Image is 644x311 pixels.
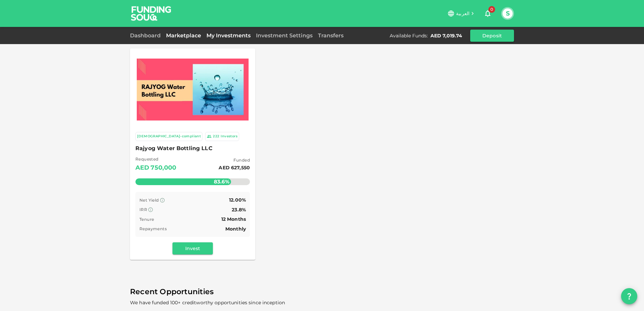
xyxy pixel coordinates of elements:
[130,48,255,260] a: Marketplace Logo [DEMOGRAPHIC_DATA]-compliant 222Investors Rajyog Water Bottling LLC Requested AE...
[503,8,513,19] button: S
[221,134,237,139] div: Investors
[213,134,219,139] div: 222
[139,217,154,222] span: Tenure
[481,7,494,20] button: 0
[137,134,201,139] div: [DEMOGRAPHIC_DATA]-compliant
[315,32,346,39] a: Transfers
[139,207,147,212] span: IRR
[130,300,285,306] span: We have funded 100+ creditworthy opportunities since inception
[253,32,315,39] a: Investment Settings
[221,216,246,222] span: 12 Months
[130,32,163,39] a: Dashboard
[172,242,213,254] button: Invest
[163,32,204,39] a: Marketplace
[135,156,176,163] span: Requested
[390,32,428,39] div: Available Funds :
[137,59,249,120] img: Marketplace Logo
[430,32,462,39] div: AED 7,019.74
[219,157,250,164] span: Funded
[139,198,159,203] span: Net Yield
[470,30,514,42] button: Deposit
[488,6,495,13] span: 0
[229,197,246,203] span: 12.00%
[130,285,514,299] span: Recent Opportunities
[456,10,470,16] span: العربية
[621,288,637,304] button: question
[232,207,246,213] span: 23.8%
[225,226,246,232] span: Monthly
[204,32,253,39] a: My Investments
[135,144,250,153] span: Rajyog Water Bottling LLC
[139,226,167,231] span: Repayments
